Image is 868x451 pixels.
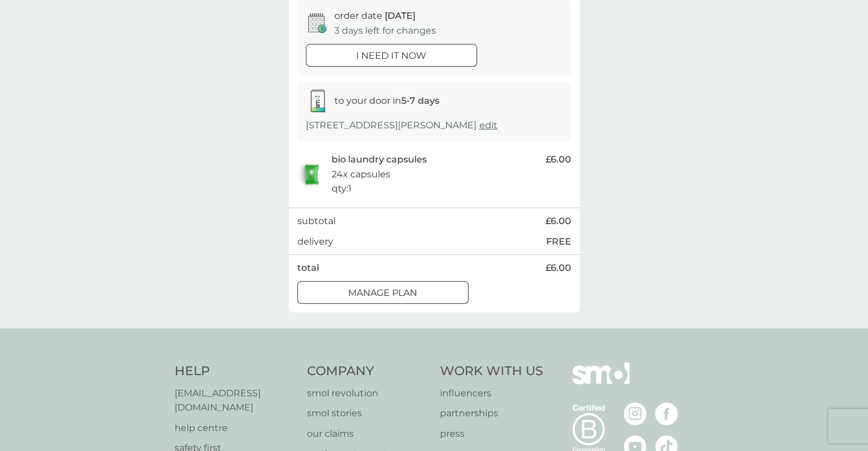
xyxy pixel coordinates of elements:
h4: Work With Us [440,363,543,380]
p: 24x capsules [332,167,390,182]
span: £6.00 [546,261,571,275]
p: [STREET_ADDRESS][PERSON_NAME] [306,118,498,133]
a: [EMAIL_ADDRESS][DOMAIN_NAME] [175,386,296,415]
p: qty : 1 [332,181,352,196]
a: partnerships [440,406,543,421]
button: Manage plan [297,281,469,304]
a: edit [479,120,498,131]
p: 3 days left for changes [334,23,436,38]
span: [DATE] [385,10,415,21]
img: visit the smol Facebook page [655,403,678,425]
a: influencers [440,386,543,401]
button: i need it now [306,44,477,67]
img: smol [572,363,629,401]
h4: Help [175,363,296,380]
a: smol revolution [307,386,429,401]
span: £6.00 [546,214,571,229]
p: subtotal [297,214,336,229]
p: total [297,261,319,275]
p: delivery [297,234,333,249]
p: FREE [546,234,571,249]
a: help centre [175,421,296,436]
p: bio laundry capsules [332,152,427,167]
p: i need it now [356,48,426,63]
strong: 5-7 days [401,95,439,106]
p: Manage plan [348,286,417,300]
p: order date [334,9,415,23]
span: £6.00 [546,152,571,167]
a: our claims [307,426,429,441]
h4: Company [307,363,429,380]
img: visit the smol Instagram page [624,403,647,425]
span: to your door in [334,95,439,106]
a: smol stories [307,406,429,421]
a: press [440,426,543,441]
